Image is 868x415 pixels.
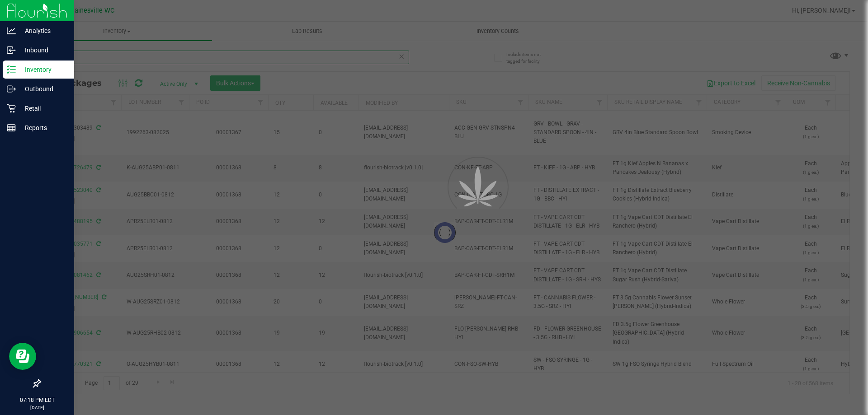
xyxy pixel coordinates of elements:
[16,45,70,56] p: Inbound
[7,65,16,74] inline-svg: Inventory
[16,25,70,36] p: Analytics
[7,123,16,132] inline-svg: Reports
[16,122,70,133] p: Reports
[16,103,70,114] p: Retail
[7,26,16,35] inline-svg: Analytics
[7,84,16,93] inline-svg: Outbound
[9,343,36,370] iframe: Resource center
[4,404,70,411] p: [DATE]
[4,396,70,404] p: 07:18 PM EDT
[16,84,70,94] p: Outbound
[16,64,70,75] p: Inventory
[7,46,16,55] inline-svg: Inbound
[7,104,16,113] inline-svg: Retail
